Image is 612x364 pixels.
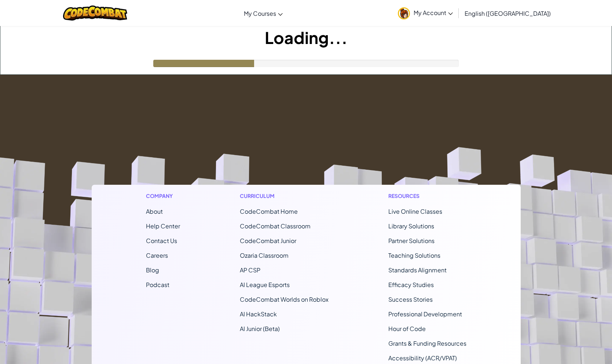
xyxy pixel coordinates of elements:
a: My Courses [240,3,286,23]
a: Standards Alignment [388,266,447,274]
a: Live Online Classes [388,207,442,215]
a: Podcast [146,281,169,288]
a: Hour of Code [388,325,426,332]
a: AI HackStack [240,310,277,318]
span: Contact Us [146,237,177,244]
h1: Curriculum [240,192,329,200]
a: Library Solutions [388,222,434,230]
a: English ([GEOGRAPHIC_DATA]) [461,3,554,23]
a: CodeCombat Classroom [240,222,311,230]
h1: Loading... [0,26,612,49]
a: Teaching Solutions [388,251,440,259]
a: Professional Development [388,310,462,318]
a: CodeCombat Junior [240,237,296,244]
span: English ([GEOGRAPHIC_DATA]) [465,10,551,17]
a: Partner Solutions [388,237,435,244]
span: My Account [414,9,453,16]
h1: Company [146,192,180,200]
a: AI Junior (Beta) [240,325,280,332]
span: My Courses [244,10,276,17]
a: Blog [146,266,159,274]
a: Success Stories [388,295,433,303]
a: Ozaria Classroom [240,251,289,259]
a: Careers [146,251,168,259]
span: CodeCombat Home [240,207,298,215]
img: avatar [398,7,410,19]
a: Grants & Funding Resources [388,339,466,347]
a: About [146,207,163,215]
img: CodeCombat logo [63,5,127,21]
a: Accessibility (ACR/VPAT) [388,354,457,362]
h1: Resources [388,192,466,200]
a: AP CSP [240,266,260,274]
a: Help Center [146,222,180,230]
a: AI League Esports [240,281,290,288]
a: CodeCombat Worlds on Roblox [240,295,329,303]
a: My Account [394,1,457,25]
a: Efficacy Studies [388,281,434,288]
